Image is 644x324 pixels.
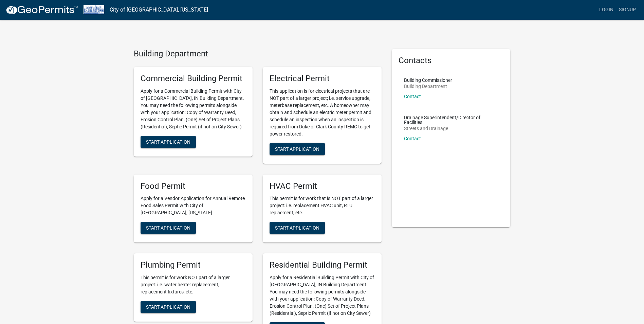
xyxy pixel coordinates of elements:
[404,126,498,131] p: Streets and Drainage
[616,3,639,16] a: Signup
[275,225,319,231] span: Start Application
[404,136,421,141] a: Contact
[404,84,452,89] p: Building Department
[141,181,246,191] h5: Food Permit
[404,115,498,125] p: Drainage Superintendent/Director of Facilities
[270,274,375,317] p: Apply for a Residential Building Permit with City of [GEOGRAPHIC_DATA], IN Building Department. Y...
[84,5,104,14] img: City of Charlestown, Indiana
[270,260,375,270] h5: Residential Building Permit
[141,274,246,295] p: This permit is for work NOT part of a larger project: i.e. water heater replacement, replacement ...
[141,301,196,313] button: Start Application
[141,74,246,84] h5: Commercial Building Permit
[404,78,452,83] p: Building Commissioner
[146,139,190,144] span: Start Application
[141,260,246,270] h5: Plumbing Permit
[110,4,208,16] a: City of [GEOGRAPHIC_DATA], [US_STATE]
[141,195,246,216] p: Apply for a Vendor Application for Annual Remote Food Sales Permit with City of [GEOGRAPHIC_DATA]...
[141,222,196,234] button: Start Application
[275,146,319,151] span: Start Application
[270,143,325,155] button: Start Application
[270,74,375,84] h5: Electrical Permit
[146,225,190,231] span: Start Application
[270,181,375,191] h5: HVAC Permit
[404,94,421,99] a: Contact
[146,304,190,310] span: Start Application
[596,3,616,16] a: Login
[270,222,325,234] button: Start Application
[270,88,375,138] p: This application is for electrical projects that are NOT part of a larger project; i.e. service u...
[141,88,246,130] p: Apply for a Commercial Building Permit with City of [GEOGRAPHIC_DATA], IN Building Department. Yo...
[134,49,382,59] h4: Building Department
[399,56,504,66] h5: Contacts
[141,136,196,148] button: Start Application
[270,195,375,216] p: This permit is for work that is NOT part of a larger project: i.e. replacement HVAC unit, RTU rep...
